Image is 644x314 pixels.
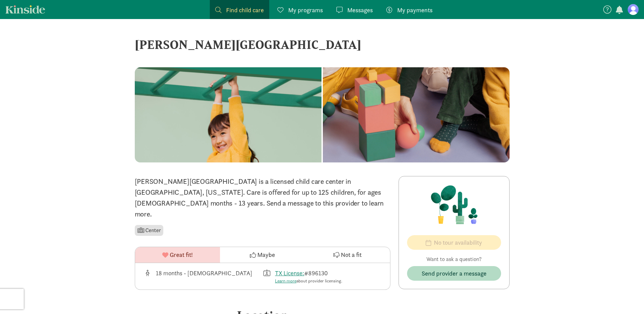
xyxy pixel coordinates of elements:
button: Not a fit [305,247,390,263]
span: No tour availability [434,238,482,247]
div: Age range for children that this provider cares for [143,268,263,284]
span: Not a fit [341,250,362,259]
div: [PERSON_NAME][GEOGRAPHIC_DATA] [135,35,510,54]
button: Maybe [220,247,305,263]
p: [PERSON_NAME][GEOGRAPHIC_DATA] is a licensed child care center in [GEOGRAPHIC_DATA], [US_STATE]. ... [135,176,390,220]
div: #896130 [275,268,342,284]
span: Great fit! [170,250,193,259]
span: Send provider a message [422,269,486,278]
a: Learn more [275,278,296,284]
p: Want to ask a question? [407,255,501,263]
button: No tour availability [407,235,501,250]
span: Messages [347,5,373,15]
button: Send provider a message [407,266,501,281]
span: Find child care [226,5,264,15]
li: Center [135,225,164,236]
span: My programs [288,5,323,15]
span: Maybe [257,250,275,259]
a: Kinside [5,5,45,14]
div: License number [262,268,382,284]
button: Great fit! [135,247,220,263]
span: My payments [397,5,433,15]
a: TX License: [275,269,304,277]
div: about provider licensing. [275,278,342,284]
div: 18 months - [DEMOGRAPHIC_DATA] [156,268,252,284]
